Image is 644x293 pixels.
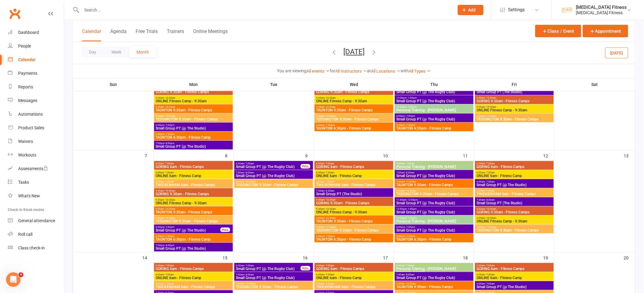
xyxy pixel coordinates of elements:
[316,217,392,219] span: 9:30am
[236,264,301,267] span: 6:00am
[555,78,635,91] th: Sat
[18,245,45,250] div: Class check-in
[396,174,472,178] span: Small Group PT (@ The Rugby Club)
[164,189,175,192] span: - 10:30am
[396,127,472,130] span: TAUNTON 6:30pm - Fitness Camp
[155,97,232,99] span: 9:30am
[316,183,392,187] span: TWICKENHAM 6am - Fitness Camps
[476,180,553,183] span: 6:00am
[8,121,64,135] a: Product Sales
[155,133,232,136] span: 6:30pm
[155,235,232,238] span: 6:30pm
[405,235,415,238] span: - 7:30pm
[325,235,335,238] span: - 7:30pm
[110,28,127,41] button: Agenda
[164,133,174,136] span: - 7:30pm
[325,97,336,99] span: - 10:30am
[316,229,392,232] span: TEDDINGTON 9:30am - Fitness Camps
[485,189,495,192] span: - 7:00am
[344,48,365,56] button: [DATE]
[476,174,553,178] span: ONLINE 6am - Fitness Camp
[485,282,495,285] span: - 7:00am
[396,238,472,241] span: TAUNTON 6:30pm - Fitness Camp
[18,193,40,198] div: What's New
[81,47,104,58] button: Day
[18,139,33,144] div: Waivers
[18,153,36,157] div: Workouts
[244,282,256,285] span: - 10:30am
[155,217,232,219] span: 9:30am
[316,199,392,201] span: 9:30am
[8,176,64,189] a: Tasks
[485,217,496,219] span: - 10:30am
[325,162,334,165] span: - 7:00am
[405,282,416,285] span: - 10:30am
[155,180,232,183] span: 6:00am
[476,201,553,205] span: Small Group PT (The Studio)
[325,264,334,267] span: - 7:00am
[407,97,417,99] span: - 1:00pm
[396,189,472,192] span: 9:30am
[316,165,392,169] span: GORING 6am - Fitness Camps
[396,183,472,187] span: TAUNTON 9:30am - Fitness Camps
[18,57,36,62] div: Calendar
[244,180,256,183] span: - 10:30am
[476,106,553,108] span: 9:30am
[396,97,472,99] span: 12:00pm
[476,117,553,121] span: TEDDINGTON 9:30am - Fitness Camps
[476,226,553,229] span: 9:30am
[18,272,23,277] span: 4
[485,199,495,201] span: - 8:30am
[155,108,232,112] span: TAUNTON 9:30am - Fitness Camps
[325,180,334,183] span: - 7:00am
[367,68,371,73] strong: at
[543,252,554,262] div: 19
[129,47,157,58] button: Month
[476,108,553,112] span: ONLINE Fitness Camp - 9:30am
[164,142,174,145] span: - 8:00pm
[576,10,627,15] div: [MEDICAL_DATA] Fitness
[8,80,64,94] a: Reports
[543,150,554,160] div: 12
[316,208,392,210] span: 9:30am
[164,217,175,219] span: - 10:30am
[155,142,232,145] span: 7:00pm
[383,252,394,262] div: 17
[18,71,37,76] div: Payments
[325,273,334,276] span: - 7:00am
[371,69,401,74] a: All Locations
[406,199,418,201] span: - 12:00pm
[8,53,64,67] a: Calendar
[485,171,495,174] span: - 7:00am
[8,107,64,121] a: Automations
[155,189,232,192] span: 9:30am
[244,273,254,276] span: - 8:00am
[396,229,472,232] span: Small Group PT (@ The Rugby Club)
[6,272,21,287] iframe: Intercom live chat
[325,106,336,108] span: - 10:30am
[155,226,221,229] span: 6:00pm
[277,68,307,73] strong: You are viewing
[316,162,392,165] span: 6:00am
[18,84,33,89] div: Reports
[316,201,392,205] span: GORING 9:30am - Fitness Camps
[485,208,496,210] span: - 10:30am
[220,228,230,232] div: FULL
[145,150,153,160] div: 7
[330,68,335,73] strong: for
[155,219,232,223] span: TEDDINGTON 9:30am - Fitness Camps
[316,106,392,108] span: 9:30am
[383,150,394,160] div: 10
[18,30,39,35] div: Dashboard
[155,199,232,201] span: 9:30am
[396,219,472,223] span: Personal Training - [PERSON_NAME]
[155,282,232,285] span: 6:00am
[396,165,472,172] span: Personal Training - [PERSON_NAME] [PERSON_NAME]
[316,117,392,121] span: TEDDINGTON 9:30am - Fitness Camps
[624,252,635,262] div: 20
[485,273,495,276] span: - 7:00am
[18,180,29,185] div: Tasks
[605,47,628,58] button: [DATE]
[476,115,553,117] span: 9:30am
[155,171,232,174] span: 6:00am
